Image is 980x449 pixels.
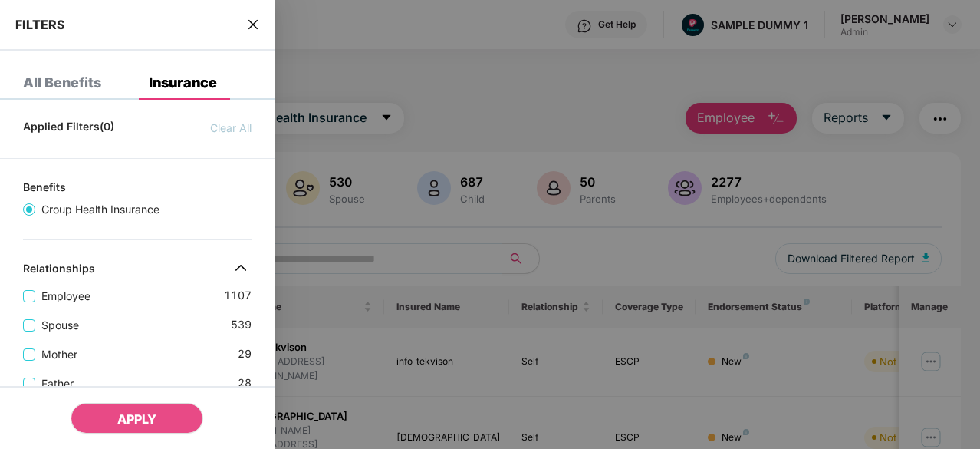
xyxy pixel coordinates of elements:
span: 28 [238,375,252,392]
span: Father [35,375,80,392]
span: Applied Filters(0) [23,120,114,137]
span: APPLY [117,411,156,427]
span: Employee [35,288,97,305]
div: Relationships [23,262,95,280]
div: Insurance [149,75,217,91]
span: close [247,17,259,32]
span: 539 [231,316,252,334]
button: APPLY [71,403,203,434]
span: Group Health Insurance [35,201,166,218]
div: All Benefits [23,75,101,91]
span: 1107 [224,287,252,305]
img: svg+xml;base64,PHN2ZyB4bWxucz0iaHR0cDovL3d3dy53My5vcmcvMjAwMC9zdmciIHdpZHRoPSIzMiIgaGVpZ2h0PSIzMi... [229,256,253,280]
span: FILTERS [15,17,65,32]
span: Clear All [210,120,252,137]
span: Spouse [35,317,85,334]
span: Mother [35,346,84,363]
span: 29 [238,345,252,363]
